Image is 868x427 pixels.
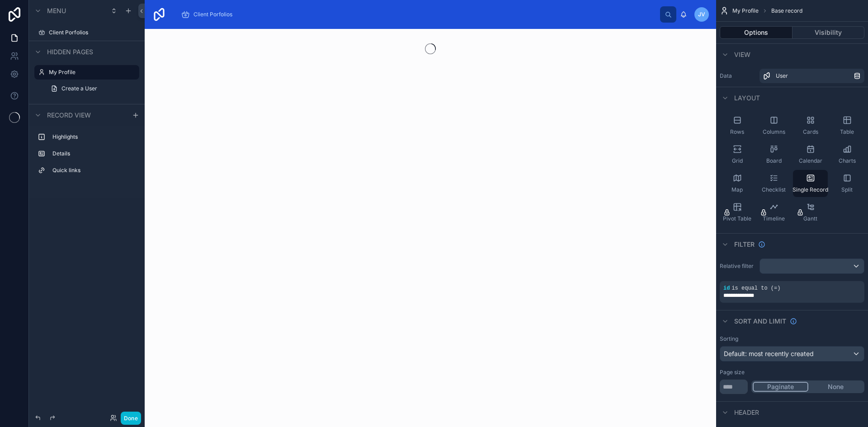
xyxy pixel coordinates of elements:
span: My Profile [732,7,759,14]
span: Client Porfolios [193,11,232,18]
span: Charts [839,157,856,164]
label: Data [720,72,756,80]
div: scrollable content [29,126,145,187]
span: User [776,72,788,80]
span: Table [840,128,854,136]
span: Default: most recently created [724,350,814,357]
a: User [759,69,864,83]
button: Pivot Table [720,199,755,226]
span: Hidden pages [47,47,93,56]
button: Options [720,26,793,39]
span: Base record [771,7,802,14]
button: Map [720,170,755,197]
label: Details [52,150,136,157]
img: App logo [152,7,166,22]
span: Filter [734,240,755,249]
span: Record view [47,111,91,120]
button: Table [830,112,864,139]
button: Default: most recently created [720,346,864,361]
span: Grid [732,157,743,164]
button: Single Record [793,170,828,197]
span: Gantt [803,215,817,222]
span: Create a User [61,85,97,92]
span: Timeline [763,215,785,222]
span: Calendar [799,157,822,164]
label: My Profile [49,69,134,76]
label: Quick links [52,167,136,174]
button: Columns [756,112,791,139]
span: Columns [763,128,785,136]
button: Charts [830,141,864,168]
button: Done [121,412,141,425]
span: Map [731,186,743,193]
span: Board [766,157,782,164]
button: Grid [720,141,755,168]
label: Sorting [720,335,738,343]
span: View [734,50,750,59]
span: Cards [803,128,818,136]
label: Highlights [52,133,136,141]
button: Gantt [793,199,828,226]
label: Page size [720,369,745,376]
button: Board [756,141,791,168]
button: Timeline [756,199,791,226]
span: Checklist [762,186,786,193]
span: Single Record [793,186,828,193]
button: Rows [720,112,755,139]
button: Calendar [793,141,828,168]
span: JV [698,11,705,18]
button: Visibility [793,26,865,39]
label: Relative filter [720,263,756,270]
span: Header [734,408,759,417]
span: Menu [47,6,66,15]
a: Client Porfolios [178,6,239,23]
a: Create a User [45,81,139,96]
label: Client Porfolios [49,29,137,36]
span: id [723,285,730,291]
div: scrollable content [174,5,660,24]
span: Layout [734,94,760,103]
button: Cards [793,112,828,139]
button: Checklist [756,170,791,197]
span: Sort And Limit [734,317,786,326]
span: is equal to (=) [731,285,780,291]
button: None [808,382,863,392]
span: Rows [730,128,744,136]
span: Split [841,186,853,193]
button: Paginate [753,382,808,392]
button: Split [830,170,864,197]
span: Pivot Table [723,215,751,222]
